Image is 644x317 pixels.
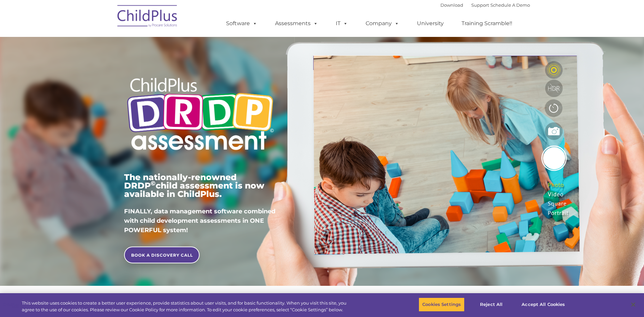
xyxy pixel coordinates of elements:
[268,17,325,30] a: Assessments
[124,208,275,234] span: FINALLY, data management software combined with child development assessments in ONE POWERFUL sys...
[124,69,276,161] img: Copyright - DRDP Logo Light
[490,2,530,8] a: Schedule A Demo
[114,0,181,34] img: ChildPlus by Procare Solutions
[359,17,406,30] a: Company
[440,2,530,8] font: |
[219,17,264,30] a: Software
[22,300,354,313] div: This website uses cookies to create a better user experience, provide statistics about user visit...
[329,17,355,30] a: IT
[470,298,512,312] button: Reject All
[440,2,463,8] a: Download
[124,172,264,199] span: The nationally-renowned DRDP child assessment is now available in ChildPlus.
[455,17,519,30] a: Training Scramble!!
[124,247,200,263] a: BOOK A DISCOVERY CALL
[410,17,450,30] a: University
[518,298,569,312] button: Accept All Cookies
[419,298,465,312] button: Cookies Settings
[151,179,156,187] sup: ©
[471,2,489,8] a: Support
[626,297,641,312] button: Close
